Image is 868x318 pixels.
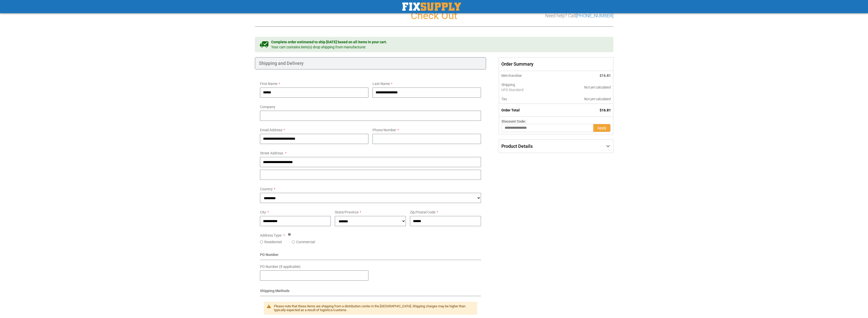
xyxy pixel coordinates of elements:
span: Discount Code: [502,119,526,123]
span: Product Details [501,143,533,149]
span: Not yet calculated [584,85,611,89]
span: Order Summary [499,57,613,71]
span: Your cart contains item(s) drop shipping from manufacturer. [271,45,387,50]
a: store logo [402,3,461,11]
button: Apply [593,124,611,132]
div: Shipping Methods [260,288,481,296]
div: PO Number [260,252,481,260]
span: Not yet calculated [584,97,611,101]
span: Street Address [260,151,283,155]
span: First Name [260,82,277,86]
span: Country [260,187,273,191]
span: Zip/Postal Code [410,210,435,214]
th: Tax [499,94,552,104]
span: Email Address [260,128,282,132]
span: Apply [597,126,606,130]
strong: Order Total [501,108,520,112]
img: Fix Industrial Supply [402,3,461,11]
a: [PHONE_NUMBER] [576,13,613,18]
span: Complete order estimated to ship [DATE] based on all items in your cart. [271,39,387,45]
span: Address Type [260,233,281,237]
span: UPS Standard [501,87,549,92]
span: $16.81 [600,74,611,78]
span: Phone Number [373,128,396,132]
h3: Need help? Call [545,13,613,18]
span: City [260,210,266,214]
div: Shipping and Delivery [255,57,486,69]
span: State/Province [335,210,359,214]
label: Commercial [296,239,315,244]
label: Residential [264,239,282,244]
span: $16.81 [600,108,611,112]
span: Shipping [501,83,515,87]
span: PO Number (if applicable) [260,265,300,269]
div: Please note that these items are shipping from a distribution center in the [GEOGRAPHIC_DATA]. Sh... [274,304,472,312]
th: Merchandise [499,71,552,80]
h1: Check Out [255,10,613,21]
span: Last Name [373,82,390,86]
span: Company [260,105,275,109]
